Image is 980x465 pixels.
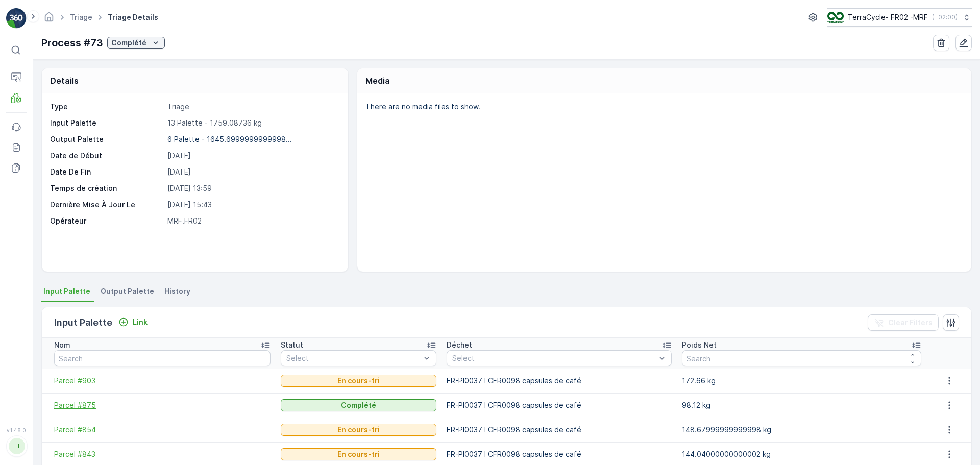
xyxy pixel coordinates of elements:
a: Parcel #903 [54,376,271,386]
p: MRF.FR02 [167,216,337,226]
p: Date De Fin [50,167,163,177]
p: Date de Début [50,151,163,161]
p: Temps de création [50,183,163,193]
p: There are no media files to show. [365,102,961,112]
td: 98.12 kg [677,393,926,418]
p: [DATE] [167,151,337,161]
div: TT [9,438,25,454]
img: terracycle.png [827,12,844,23]
button: En cours-tri [281,424,436,436]
p: [DATE] [167,167,337,177]
button: Clear Filters [868,314,939,331]
td: 172.66 kg [677,369,926,393]
button: Link [114,316,152,328]
a: Triage [70,13,92,21]
p: ( +02:00 ) [932,13,958,21]
p: Details [50,75,79,87]
p: En cours-tri [337,449,380,459]
a: Homepage [43,15,55,24]
p: Select [286,353,421,363]
button: Complété [107,37,165,49]
button: TT [6,435,27,457]
td: 148.67999999999998 kg [677,418,926,442]
p: Input Palette [50,118,163,128]
input: Search [54,350,271,366]
span: v 1.48.0 [6,427,27,433]
span: Triage Details [106,12,160,22]
p: En cours-tri [337,376,380,386]
input: Search [682,350,921,366]
p: Process #73 [41,35,103,51]
p: 6 Palette - 1645.6999999999998... [167,135,292,143]
span: Input Palette [43,286,90,297]
a: Parcel #875 [54,400,271,410]
td: FR-PI0037 I CFR0098 capsules de café [442,418,677,442]
p: Type [50,102,163,112]
img: logo [6,8,27,29]
p: Opérateur [50,216,163,226]
p: TerraCycle- FR02 -MRF [848,12,928,22]
p: Triage [167,102,337,112]
p: Input Palette [54,315,112,330]
p: Poids Net [682,340,717,350]
a: Parcel #843 [54,449,271,459]
td: FR-PI0037 I CFR0098 capsules de café [442,369,677,393]
td: FR-PI0037 I CFR0098 capsules de café [442,393,677,418]
p: Nom [54,340,70,350]
span: History [164,286,190,297]
p: Clear Filters [888,317,933,328]
button: En cours-tri [281,375,436,387]
p: Output Palette [50,134,163,144]
p: [DATE] 15:43 [167,200,337,210]
button: En cours-tri [281,448,436,460]
p: Déchet [447,340,472,350]
p: Media [365,75,390,87]
p: Complété [341,400,376,410]
button: TerraCycle- FR02 -MRF(+02:00) [827,8,972,27]
button: Complété [281,399,436,411]
p: 13 Palette - 1759.08736 kg [167,118,337,128]
p: Statut [281,340,303,350]
p: [DATE] 13:59 [167,183,337,193]
p: Link [133,317,148,327]
a: Parcel #854 [54,425,271,435]
p: En cours-tri [337,425,380,435]
p: Dernière Mise À Jour Le [50,200,163,210]
p: Complété [111,38,146,48]
span: Output Palette [101,286,154,297]
p: Select [452,353,656,363]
